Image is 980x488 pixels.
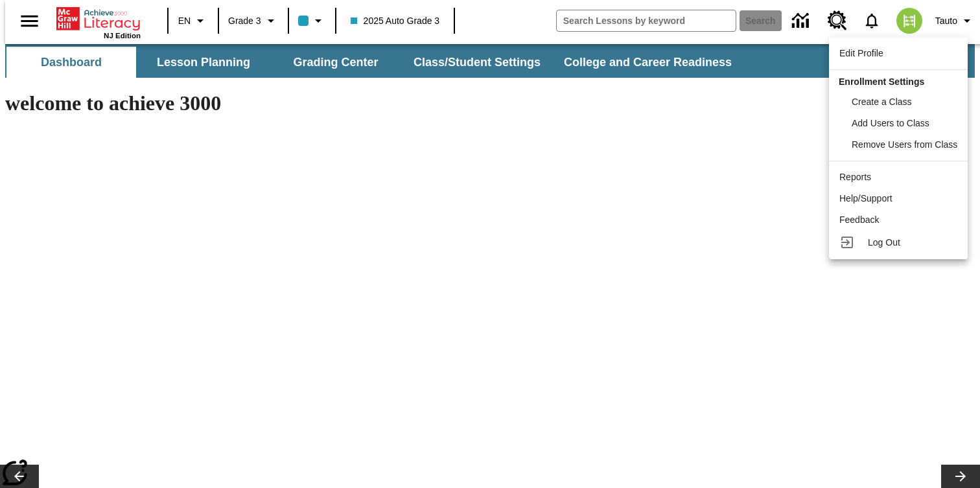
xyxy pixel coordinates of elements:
[5,10,189,34] p: Announcements @#$%) at [DATE] 4:20:26 PM
[839,48,883,58] span: Edit Profile
[5,10,189,34] body: Maximum 600 characters Press Escape to exit toolbar Press Alt + F10 to reach toolbar
[839,193,892,203] span: Help/Support
[852,139,957,150] span: Remove Users from Class
[839,76,924,87] span: Enrollment Settings
[868,237,900,248] span: Log Out
[852,97,912,107] span: Create a Class
[839,172,871,182] span: Reports
[852,118,929,128] span: Add Users to Class
[839,215,879,225] span: Feedback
